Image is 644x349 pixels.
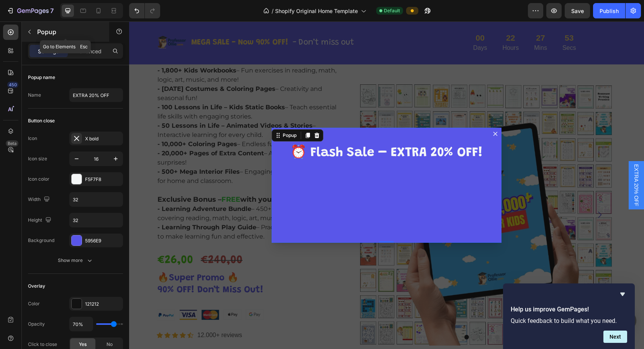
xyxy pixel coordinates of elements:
div: 121212 [85,301,121,308]
div: X bold [85,135,121,142]
div: Name [28,92,41,99]
span: / [272,7,274,15]
p: Popup [37,27,102,36]
div: Dialog body [143,106,372,221]
span: No [107,341,113,348]
div: Show more [58,257,93,264]
h2: Help us improve GemPages! [511,305,627,314]
p: Settings [38,47,59,55]
div: Dialog content [143,106,372,221]
div: Help us improve GemPages! [511,290,627,343]
div: Opacity [28,321,45,328]
span: ⏰ Flash Sale – EXTRA 20% OFF! [161,125,354,138]
div: F5F7F8 [85,176,121,183]
div: Icon [28,135,37,142]
div: Undo/Redo [129,3,160,18]
p: ⁠⁠⁠⁠⁠⁠⁠ [156,119,359,143]
span: Save [571,8,584,14]
button: Hide survey [618,290,627,299]
span: EXTRA 20% OFF [503,143,511,185]
span: Yes [79,341,87,348]
div: Click to close [28,341,57,348]
div: Publish [600,7,619,15]
div: Icon color [28,176,49,183]
button: 7 [3,3,57,18]
button: Show more [28,254,123,267]
button: Next question [603,331,627,343]
p: 7 [50,6,54,15]
button: Publish [593,3,625,18]
input: Auto [70,193,123,206]
div: Background [28,237,54,244]
div: Icon size [28,155,47,162]
input: Auto [70,213,123,227]
div: Width [28,194,51,205]
span: Default [384,7,400,14]
span: Shopify Original Home Template [275,7,358,15]
button: Save [565,3,590,18]
h2: Rich Text Editor. Editing area: main [155,119,360,144]
input: E.g. New popup [69,88,123,102]
p: Advanced [75,47,102,55]
div: 450 [7,82,18,88]
div: Button close [28,117,55,124]
div: Beta [6,140,18,147]
div: Color [28,300,40,307]
p: Quick feedback to build what you need. [511,317,627,324]
div: Height [28,215,53,226]
iframe: Design area [129,21,644,349]
div: 5956E9 [85,237,121,244]
div: Popup name [28,74,55,81]
div: Overlay [28,283,45,290]
input: Auto [70,317,93,331]
div: Popup [152,110,169,117]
